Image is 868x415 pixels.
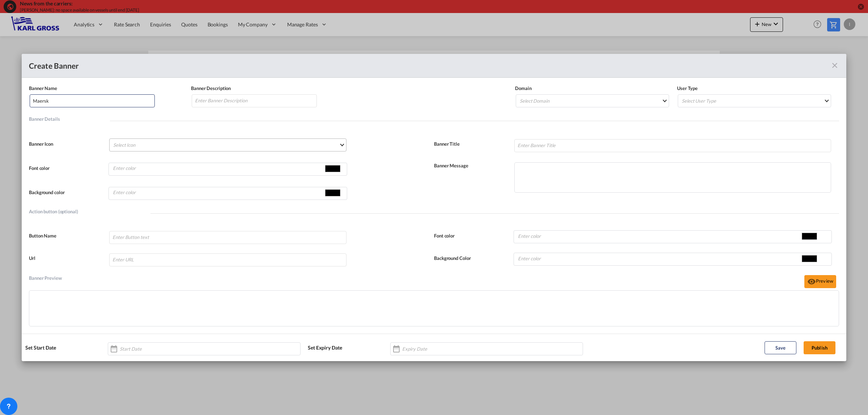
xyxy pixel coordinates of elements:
[434,162,514,169] label: Banner Message
[677,85,832,91] label: User Type
[678,94,831,107] md-select: {{(ctrl.parent.bannerInfo.viewBanner && !ctrl.parent.bannerInfo.selectedData.user_type) ? 'N/A' :...
[308,344,390,351] label: Set Expiry Date
[434,232,514,239] label: Font color
[29,141,109,147] label: Banner Icon
[29,232,109,239] label: Button Name
[804,275,836,288] button: icon-eyePreview
[109,138,346,151] md-select: {{(ctrl.parent.bannerInfo.viewBanner && !ctrl.parent.bannerInfo.selectedData.data.theme.icon) ? '...
[516,94,669,107] md-select: {{(ctrl.parent.bannerInfo.viewBanner && !ctrl.parent.bannerInfo.selectedData.domain) ? 'N/A' : 'S...
[402,346,446,352] input: Expiry Date
[120,346,163,352] input: Start Date
[109,231,346,244] input: Enter Button text
[830,61,839,70] md-icon: icon-close fg-AAA8AD
[765,341,796,354] button: Save
[29,165,109,171] label: Font color
[30,94,155,107] input: Enter Banner name
[29,209,150,214] div: Action button (optional)
[517,231,800,241] input: Enter color
[434,141,514,147] label: Banner Title
[25,344,108,351] label: Set Start Date
[515,85,670,91] label: Domain
[807,277,816,286] md-icon: icon-eye
[434,255,514,261] label: Background Color
[29,189,109,196] label: Background color
[29,255,109,261] label: Url
[29,273,62,290] div: Banner Preview
[29,60,79,71] div: Create Banner
[112,187,324,198] input: Enter color
[514,139,831,152] input: Enter Banner Title
[109,253,346,266] input: Enter URL
[29,85,184,91] label: Banner Name
[827,58,842,73] button: icon-close fg-AAA8AD
[112,163,324,174] input: Enter color
[22,54,846,361] md-dialog: Banner NameBanner Description ...
[517,253,800,264] input: Enter color
[29,117,110,121] div: Banner Details
[191,85,346,91] label: Banner Description
[192,94,317,107] input: Enter Banner Description
[804,341,835,354] button: Publish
